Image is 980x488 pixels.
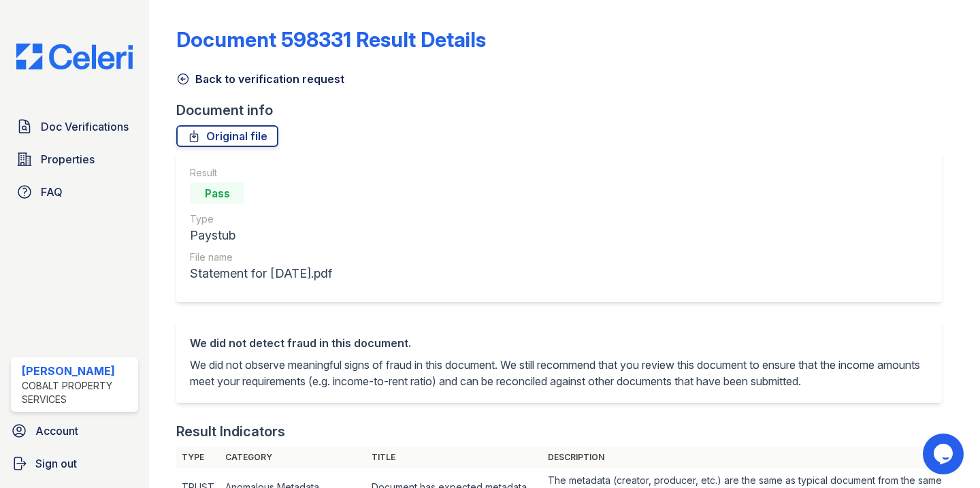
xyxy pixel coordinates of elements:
a: Original file [176,125,278,147]
span: Doc Verifications [41,118,129,135]
a: Properties [11,146,138,173]
div: Result [190,166,332,180]
th: Category [220,446,366,468]
iframe: chat widget [923,434,966,474]
div: Cobalt Property Services [22,379,133,406]
th: Title [366,446,542,468]
div: Statement for [DATE].pdf [190,264,332,283]
div: Result Indicators [176,422,285,441]
div: Pass [190,182,244,204]
span: Sign out [35,455,77,472]
span: Properties [41,151,95,167]
a: Back to verification request [176,71,344,87]
div: Paystub [190,226,332,245]
div: Type [190,212,332,226]
img: CE_Logo_Blue-a8612792a0a2168367f1c8372b55b34899dd931a85d93a1a3d3e32e68fde9ad4.png [5,44,144,69]
th: Description [542,446,953,468]
a: Document 598331 Result Details [176,27,486,52]
div: We did not detect fraud in this document. [190,335,928,351]
th: Type [176,446,220,468]
p: We did not observe meaningful signs of fraud in this document. We still recommend that you review... [190,357,928,389]
div: Document info [176,101,953,120]
div: [PERSON_NAME] [22,363,133,379]
div: File name [190,250,332,264]
a: Doc Verifications [11,113,138,140]
span: FAQ [41,184,63,200]
a: Account [5,417,144,444]
a: FAQ [11,178,138,206]
span: Account [35,423,78,439]
a: Sign out [5,450,144,477]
